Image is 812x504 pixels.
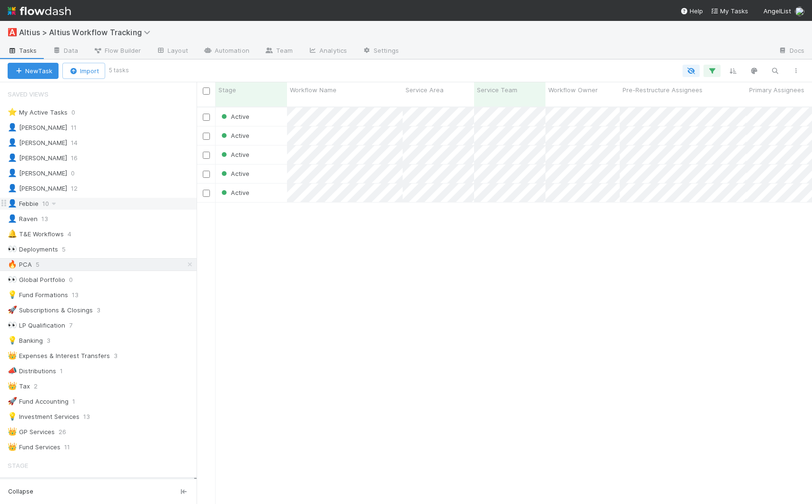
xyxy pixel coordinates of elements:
input: Toggle Row Selected [203,190,210,197]
span: Pre-Restructure Assignees [623,85,703,95]
span: Stage [8,456,28,475]
span: Tasks [8,46,37,55]
span: 📣 [8,367,17,375]
span: 👤 [8,214,17,223]
div: Distributions [8,365,56,377]
span: Primary Assignees [749,85,804,95]
span: 🔔 [8,230,17,238]
span: 14 [71,137,87,149]
span: 5 [62,243,75,255]
span: 12 [71,183,87,194]
div: Active [219,131,249,140]
div: Tax [8,380,30,392]
span: AngelList [763,7,791,15]
span: 👑 [8,351,17,359]
span: 🚀 [8,306,17,314]
small: 5 tasks [109,66,129,75]
span: 11 [64,441,79,453]
div: Expenses & Interest Transfers [8,350,110,362]
span: 13 [41,213,58,225]
span: 👤 [8,123,17,131]
span: Active [219,151,249,158]
div: Active [219,150,249,159]
span: 💡 [8,291,17,299]
span: 13 [83,411,99,423]
span: Active [219,170,249,177]
span: Active [219,132,249,139]
div: [PERSON_NAME] [8,167,67,179]
span: 26 [59,426,76,438]
span: 🔥 [8,260,17,268]
span: 💡 [8,412,17,420]
div: Active [219,112,249,121]
div: Banking [8,335,43,347]
span: 11 [71,122,86,134]
div: Active [219,188,249,197]
span: Active [219,189,249,196]
span: 🅰️ [8,28,17,36]
span: Flow Builder [93,46,141,55]
div: Global Portfolio [8,274,65,286]
a: Team [257,44,300,59]
div: Fund Accounting [8,396,69,407]
span: 👑 [8,382,17,390]
span: My Tasks [711,7,748,15]
input: Toggle Row Selected [203,171,210,178]
input: Toggle Row Selected [203,152,210,159]
span: Service Team [477,85,517,95]
span: 3 [47,335,60,347]
span: 2 [34,380,47,392]
div: Fund Formations [8,289,68,301]
div: Subscriptions & Closings [8,304,93,316]
span: 10 [42,198,59,210]
a: Docs [771,44,812,59]
a: Automation [196,44,257,59]
div: Febbie [8,198,39,210]
span: 3 [97,304,110,316]
div: My Active Tasks [8,107,68,118]
span: 👀 [8,321,17,329]
div: [PERSON_NAME] [8,183,67,194]
span: 0 [71,167,84,179]
span: 1 [72,396,85,407]
span: Workflow Name [290,85,337,95]
span: Collapse [8,487,33,496]
span: 13 [72,289,88,301]
div: PCA [8,259,32,271]
span: Saved Views [8,85,49,104]
span: 4 [68,228,81,240]
span: 0 [71,107,85,118]
div: Active [219,169,249,178]
span: 👀 [8,245,17,253]
div: [PERSON_NAME] [8,152,67,164]
span: 1 [60,365,72,377]
span: Altius > Altius Workflow Tracking [19,28,155,37]
input: Toggle Row Selected [203,133,210,140]
img: logo-inverted-e16ddd16eac7371096b0.svg [8,3,71,19]
a: Layout [149,44,196,59]
img: avatar_5d1523cf-d377-42ee-9d1c-1d238f0f126b.png [795,7,804,16]
a: Settings [355,44,406,59]
span: 👤 [8,199,17,207]
a: Analytics [300,44,355,59]
button: NewTask [8,63,59,79]
span: Active [219,113,249,120]
div: Help [680,6,703,16]
span: 5 [36,259,49,271]
div: LP Qualification [8,320,65,331]
button: Import [62,63,105,79]
div: Raven [8,213,38,225]
input: Toggle Row Selected [203,114,210,121]
a: Flow Builder [86,44,149,59]
span: ⭐ [8,108,17,116]
span: 16 [71,152,87,164]
span: 💡 [8,336,17,344]
div: Deployments [8,243,58,255]
div: [PERSON_NAME] [8,137,67,149]
div: [PERSON_NAME] [8,122,67,134]
div: GP Services [8,426,55,438]
span: 👤 [8,154,17,162]
span: 7 [69,320,82,331]
span: 👤 [8,138,17,146]
span: 👑 [8,443,17,451]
